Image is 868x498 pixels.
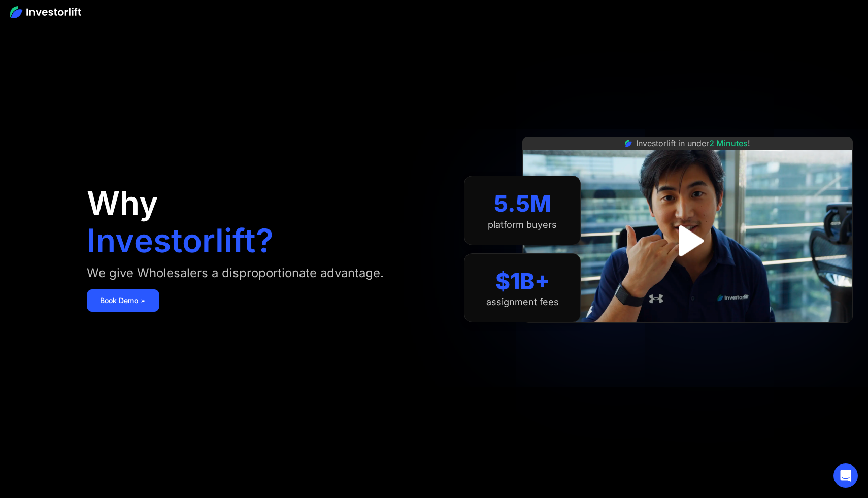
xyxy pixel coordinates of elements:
[87,224,274,257] h1: Investorlift?
[87,265,384,281] div: We give Wholesalers a disproportionate advantage.
[709,138,748,148] span: 2 Minutes
[636,137,750,149] div: Investorlift in under !
[494,190,551,217] div: 5.5M
[495,268,550,295] div: $1B+
[488,219,557,230] div: platform buyers
[665,218,710,263] a: open lightbox
[833,463,858,488] div: Open Intercom Messenger
[87,289,159,312] a: Book Demo ➢
[486,296,559,308] div: assignment fees
[87,187,158,219] h1: Why
[612,328,764,340] iframe: Customer reviews powered by Trustpilot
